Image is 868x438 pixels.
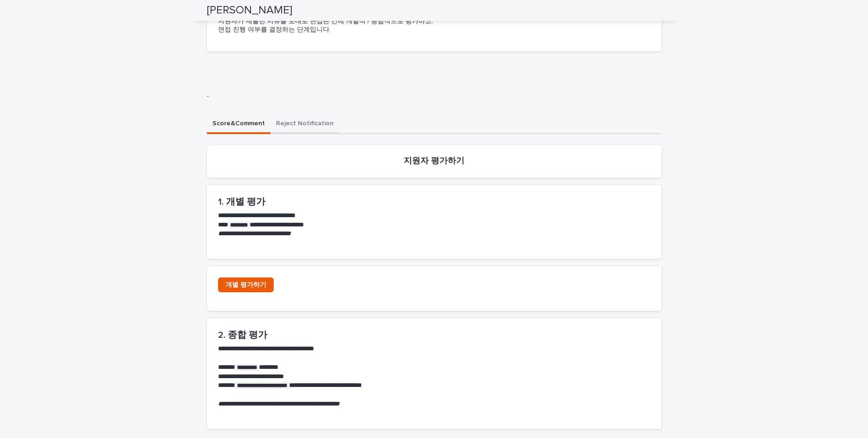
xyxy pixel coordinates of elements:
h2: 2. 종합 평가 [218,329,650,341]
h2: 지원자 평가하기 [404,156,464,167]
span: 개별 평가하기 [225,282,266,288]
h2: [PERSON_NAME] [207,4,292,17]
h2: - [207,92,658,100]
button: Score&Comment [207,115,270,134]
h2: 1. 개별 평가 [218,196,650,207]
button: Reject Notification [270,115,339,134]
a: 개별 평가하기 [218,277,274,292]
p: 지원자가 제출한 서류를 토대로 면접관 간에 개별적 / 종합적으로 평가하고, 면접 진행 여부를 결정하는 단계입니다. [218,17,650,34]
